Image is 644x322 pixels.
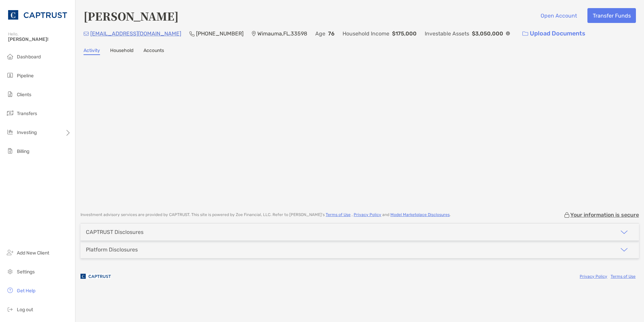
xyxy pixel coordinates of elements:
p: Household Income [343,29,389,38]
img: Phone Icon [189,31,195,36]
span: [PERSON_NAME]! [8,36,71,42]
a: Model Marketplace Disclosures [390,212,450,217]
img: company logo [80,269,111,284]
img: Info Icon [506,31,510,35]
img: button icon [522,31,528,36]
span: Get Help [17,288,35,294]
p: Age [315,29,325,38]
img: get-help icon [6,286,14,294]
a: Upload Documents [518,26,590,41]
img: dashboard icon [6,52,14,60]
span: Dashboard [17,54,41,60]
img: CAPTRUST Logo [8,3,67,27]
img: logout icon [6,305,14,313]
span: Clients [17,92,31,98]
span: Log out [17,307,33,313]
img: Email Icon [84,32,89,36]
a: Household [110,48,133,55]
img: settings icon [6,267,14,275]
div: Platform Disclosures [86,246,138,253]
span: Settings [17,269,35,275]
span: Add New Client [17,250,49,256]
p: 76 [328,29,334,38]
p: Your information is secure [570,212,639,218]
p: [PHONE_NUMBER] [196,29,244,38]
img: Location Icon [252,31,256,36]
p: [EMAIL_ADDRESS][DOMAIN_NAME] [90,29,181,38]
img: transfers icon [6,109,14,117]
div: CAPTRUST Disclosures [86,229,143,235]
a: Terms of Use [326,212,351,217]
button: Open Account [535,8,582,23]
p: Investment advisory services are provided by CAPTRUST . This site is powered by Zoe Financial, LL... [80,212,451,217]
img: clients icon [6,90,14,98]
img: icon arrow [620,228,628,236]
a: Privacy Policy [580,274,607,279]
img: add_new_client icon [6,248,14,257]
span: Investing [17,130,37,135]
img: icon arrow [620,246,628,254]
h4: [PERSON_NAME] [84,8,179,24]
p: $3,050,000 [472,29,503,38]
span: Pipeline [17,73,34,79]
a: Terms of Use [611,274,636,279]
p: $175,000 [392,29,417,38]
p: Wimauma , FL , 33598 [257,29,307,38]
span: Transfers [17,111,37,116]
img: pipeline icon [6,71,14,79]
img: billing icon [6,147,14,155]
a: Activity [84,48,100,55]
a: Privacy Policy [354,212,381,217]
p: Investable Assets [425,29,469,38]
span: Billing [17,149,29,154]
button: Transfer Funds [587,8,636,23]
img: investing icon [6,128,14,136]
a: Accounts [143,48,164,55]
